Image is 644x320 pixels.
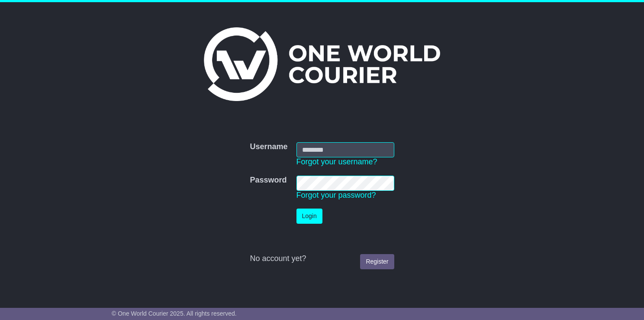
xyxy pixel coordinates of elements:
button: Login [296,209,322,224]
img: One World [204,27,440,101]
label: Password [250,176,287,185]
a: Forgot your username? [296,157,377,166]
span: © One World Courier 2025. All rights reserved. [112,310,237,317]
div: No account yet? [250,254,394,264]
a: Forgot your password? [296,191,376,199]
a: Register [360,254,394,269]
label: Username [250,142,287,152]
